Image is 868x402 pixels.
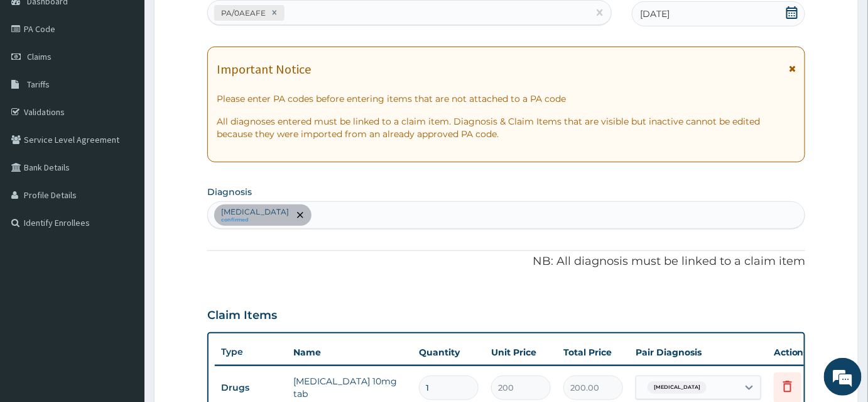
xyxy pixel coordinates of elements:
div: PA/0AEAFE [217,6,268,20]
span: Tariffs [27,79,50,90]
th: Total Price [557,340,629,365]
th: Quantity [413,340,485,365]
td: Drugs [215,376,287,399]
small: confirmed [221,217,289,223]
div: Chat with us now [65,70,211,87]
th: Type [215,340,287,364]
div: Minimize live chat window [206,6,236,36]
span: [DATE] [640,8,670,20]
th: Pair Diagnosis [629,340,768,365]
p: NB: All diagnosis must be linked to a claim item [207,254,805,270]
th: Actions [768,340,830,365]
span: We're online! [73,121,173,248]
p: All diagnoses entered must be linked to a claim item. Diagnosis & Claim Items that are visible bu... [217,115,796,140]
p: Please enter PA codes before entering items that are not attached to a PA code [217,92,796,105]
span: [MEDICAL_DATA] [648,381,707,394]
span: Claims [27,51,52,62]
textarea: Type your message and hit 'Enter' [6,268,239,312]
img: d_794563401_company_1708531726252_794563401 [23,63,51,94]
span: remove selection option [295,209,306,221]
th: Name [287,340,413,365]
p: [MEDICAL_DATA] [221,207,289,217]
h3: Claim Items [207,309,277,323]
h1: Important Notice [217,62,311,76]
th: Unit Price [485,340,557,365]
label: Diagnosis [207,186,252,198]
